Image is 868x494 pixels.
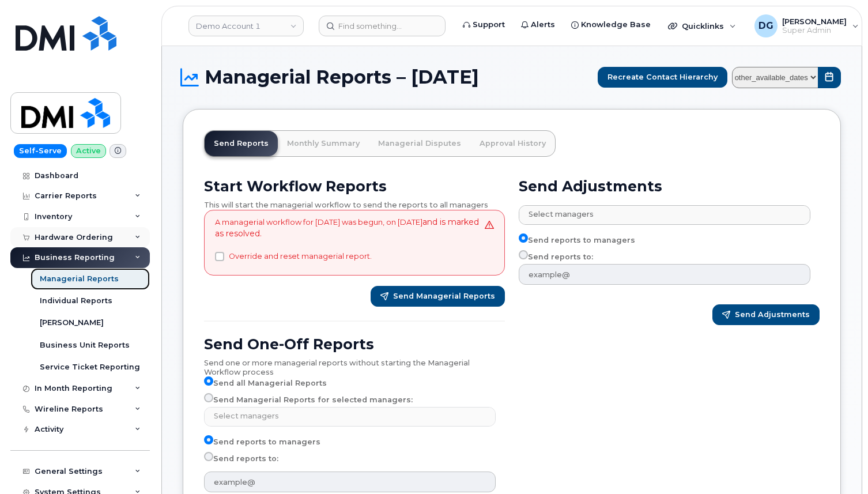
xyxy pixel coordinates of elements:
label: Send reports to managers [519,233,635,247]
span: Send Adjustments [735,310,810,320]
label: Override and reset managerial report. [229,250,372,263]
label: Send Managerial Reports for selected managers: [204,393,413,407]
label: Send reports to managers [204,435,320,449]
input: Send reports to managers [204,435,213,444]
a: Monthly Summary [278,131,369,156]
button: Recreate Contact Hierarchy [598,67,727,88]
input: Send reports to: [519,250,528,259]
span: Managerial Reports – [DATE] [205,69,479,86]
div: A managerial workflow for [DATE] was begun, on [DATE] [215,216,480,269]
input: Send reports to: [204,452,213,461]
div: This will start the managerial workflow to send the reports to all managers [204,195,505,210]
div: Send one or more managerial reports without starting the Managerial Workflow process [204,353,505,376]
label: Send reports to: [204,452,278,466]
a: Send Reports [205,131,278,156]
input: Send reports to managers [519,233,528,243]
input: example@ [519,264,810,285]
span: and is marked as resolved. [215,217,479,239]
input: example@ [204,472,496,492]
input: Send all Managerial Reports [204,376,213,386]
span: Recreate Contact Hierarchy [607,71,718,82]
label: Send all Managerial Reports [204,376,327,390]
a: Managerial Disputes [369,131,470,156]
h2: Send One-Off Reports [204,335,505,353]
input: Send Managerial Reports for selected managers: [204,393,213,402]
button: Send Adjustments [712,304,820,325]
span: Send Managerial Reports [393,291,495,301]
label: Send reports to: [519,250,593,264]
h2: Start Workflow Reports [204,178,505,195]
a: Approval History [470,131,555,156]
h2: Send Adjustments [519,178,820,195]
button: Send Managerial Reports [371,286,505,307]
